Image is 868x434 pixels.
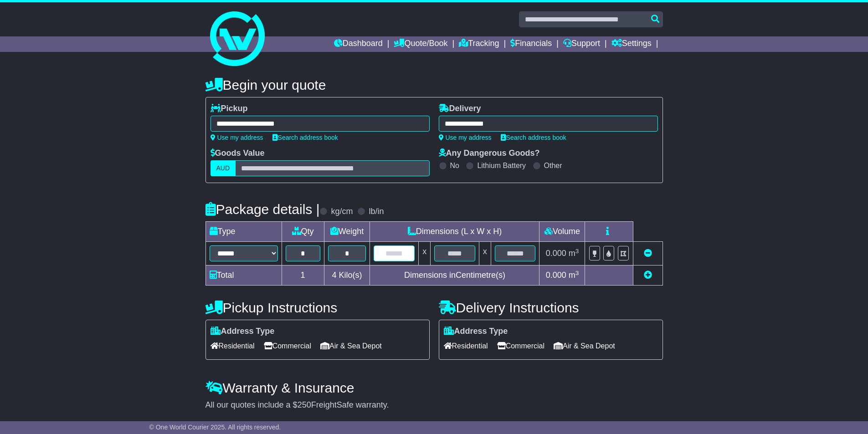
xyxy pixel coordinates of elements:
span: Commercial [264,339,311,353]
a: Support [563,36,600,52]
span: Residential [211,339,255,353]
h4: Begin your quote [205,77,663,92]
label: Lithium Battery [477,161,526,170]
span: 0.000 [546,271,566,280]
span: Commercial [497,339,544,353]
a: Search address book [501,134,566,141]
span: m [569,249,579,258]
label: Address Type [444,327,508,337]
a: Remove this item [644,249,652,258]
td: x [479,242,491,266]
a: Financials [510,36,552,52]
td: Total [205,266,282,286]
span: Residential [444,339,488,353]
label: AUD [211,160,236,176]
label: Delivery [439,104,481,114]
sup: 3 [575,248,579,255]
h4: Delivery Instructions [439,300,663,315]
a: Use my address [439,134,492,141]
td: Type [205,222,282,242]
label: Any Dangerous Goods? [439,148,540,158]
td: Weight [324,222,370,242]
a: Quote/Book [394,36,447,52]
span: Air & Sea Depot [554,339,615,353]
span: © One World Courier 2025. All rights reserved. [149,424,281,431]
a: Settings [611,36,652,52]
label: Goods Value [211,148,265,158]
a: Add new item [644,271,652,280]
span: 250 [298,400,311,409]
td: Kilo(s) [324,266,370,286]
span: m [569,271,579,280]
h4: Pickup Instructions [205,300,430,315]
a: Search address book [272,134,338,141]
span: 4 [332,271,336,280]
td: 1 [282,266,324,286]
a: Use my address [211,134,263,141]
td: x [419,242,431,266]
h4: Package details | [205,202,320,217]
label: kg/cm [331,207,353,217]
td: Qty [282,222,324,242]
a: Tracking [459,36,499,52]
h4: Warranty & Insurance [205,380,663,395]
label: Address Type [211,327,275,337]
label: lb/in [369,207,384,217]
span: 0.000 [546,249,566,258]
div: All our quotes include a $ FreightSafe warranty. [205,400,663,410]
label: Other [544,161,562,170]
label: Pickup [211,104,248,114]
span: Air & Sea Depot [320,339,382,353]
td: Volume [539,222,585,242]
a: Dashboard [334,36,383,52]
label: No [450,161,459,170]
sup: 3 [575,270,579,276]
td: Dimensions in Centimetre(s) [370,266,539,286]
td: Dimensions (L x W x H) [370,222,539,242]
